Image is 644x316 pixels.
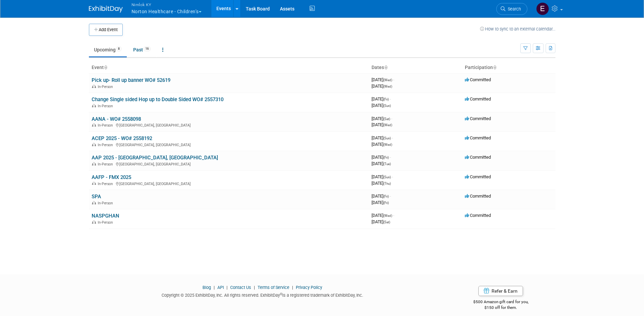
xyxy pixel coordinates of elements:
[465,174,491,179] span: Committed
[462,62,555,73] th: Participation
[89,62,369,73] th: Event
[92,194,101,200] a: SPA
[98,201,115,205] span: In-Person
[383,220,390,224] span: (Sat)
[465,213,491,218] span: Committed
[393,77,394,82] span: -
[212,285,216,290] span: |
[92,181,366,186] div: [GEOGRAPHIC_DATA], [GEOGRAPHIC_DATA]
[252,285,257,290] span: |
[383,156,389,159] span: (Fri)
[372,161,391,166] span: [DATE]
[383,97,389,101] span: (Fri)
[92,162,96,165] img: In-Person Event
[496,3,527,15] a: Search
[92,104,96,107] img: In-Person Event
[372,219,390,224] span: [DATE]
[383,175,391,179] span: (Sun)
[296,285,322,290] a: Privacy Policy
[225,285,229,290] span: |
[230,285,251,290] a: Contact Us
[383,143,392,146] span: (Wed)
[383,123,392,127] span: (Wed)
[280,292,282,296] sup: ®
[480,26,555,31] a: How to sync to an external calendar...
[493,65,496,70] a: Sort by Participation Type
[372,174,393,179] span: [DATE]
[89,291,436,298] div: Copyright © 2025 ExhibitDay, Inc. All rights reserved. ExhibitDay is a registered trademark of Ex...
[465,155,491,160] span: Committed
[290,285,295,290] span: |
[132,1,201,8] span: Nimlok KY
[391,116,392,121] span: -
[383,85,392,88] span: (Wed)
[217,285,224,290] a: API
[383,104,391,108] span: (Sun)
[92,142,366,147] div: [GEOGRAPHIC_DATA], [GEOGRAPHIC_DATA]
[92,123,96,127] img: In-Person Event
[92,77,170,83] a: Pick up- Roll up banner WO# 52619
[92,96,223,103] a: Change Single sided Hop up to Double Sided WO# 2557310
[92,220,96,224] img: In-Person Event
[390,155,391,160] span: -
[92,122,366,128] div: [GEOGRAPHIC_DATA], [GEOGRAPHIC_DATA]
[89,43,127,56] a: Upcoming8
[465,77,491,82] span: Committed
[372,103,391,108] span: [DATE]
[98,123,115,128] span: In-Person
[92,201,96,204] img: In-Person Event
[98,162,115,166] span: In-Person
[372,77,394,82] span: [DATE]
[89,24,123,36] button: Add Event
[372,181,391,186] span: [DATE]
[98,220,115,225] span: In-Person
[383,201,389,205] span: (Fri)
[465,135,491,140] span: Committed
[383,117,390,121] span: (Sat)
[446,295,555,310] div: $500 Amazon gift card for you,
[92,174,131,180] a: AAFP - FMX 2025
[372,155,391,160] span: [DATE]
[384,65,387,70] a: Sort by Start Date
[465,194,491,199] span: Committed
[143,46,151,51] span: 16
[92,135,152,141] a: ACEP 2025 - WO# 2558192
[372,84,392,89] span: [DATE]
[372,122,392,127] span: [DATE]
[478,286,523,296] a: Refer & Earn
[369,62,462,73] th: Dates
[92,85,96,88] img: In-Person Event
[92,213,119,219] a: NASPGHAN
[92,116,141,122] a: AANA - WO# 2558098
[383,136,391,140] span: (Sun)
[383,195,389,198] span: (Fri)
[116,46,122,51] span: 8
[392,174,393,179] span: -
[98,85,115,89] span: In-Person
[505,6,521,12] span: Search
[372,200,389,205] span: [DATE]
[372,135,393,140] span: [DATE]
[92,143,96,146] img: In-Person Event
[392,135,393,140] span: -
[372,142,392,147] span: [DATE]
[128,43,156,56] a: Past16
[202,285,211,290] a: Blog
[372,194,391,199] span: [DATE]
[390,194,391,199] span: -
[372,213,394,218] span: [DATE]
[98,143,115,147] span: In-Person
[536,2,549,15] img: Elizabeth Griffin
[446,305,555,311] div: $150 off for them.
[372,116,392,121] span: [DATE]
[258,285,289,290] a: Terms of Service
[383,78,392,82] span: (Wed)
[92,182,96,185] img: In-Person Event
[104,65,107,70] a: Sort by Event Name
[383,162,391,166] span: (Tue)
[98,104,115,108] span: In-Person
[372,96,391,101] span: [DATE]
[92,155,218,161] a: AAP 2025 - [GEOGRAPHIC_DATA], [GEOGRAPHIC_DATA]
[383,214,392,218] span: (Wed)
[393,213,394,218] span: -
